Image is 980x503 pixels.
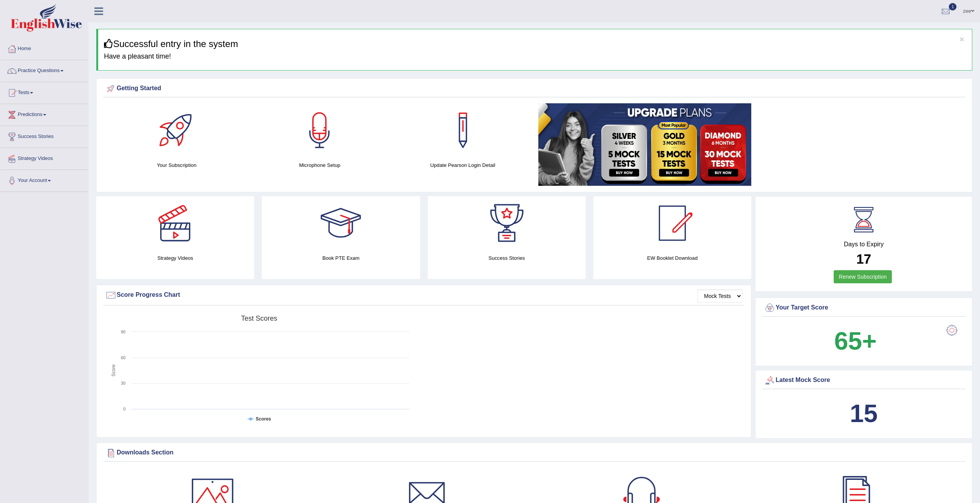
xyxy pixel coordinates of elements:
[109,161,245,169] h4: Your Subscription
[0,82,88,101] a: Tests
[834,327,876,355] b: 65+
[0,38,88,57] a: Home
[960,35,964,43] button: ×
[850,399,878,427] b: 15
[105,83,963,94] div: Getting Started
[593,254,751,262] h4: EW Booklet Download
[252,161,388,169] h4: Microphone Setup
[0,148,88,167] a: Strategy Videos
[0,60,88,79] a: Practice Questions
[123,407,126,411] text: 0
[262,254,420,262] h4: Book PTE Exam
[96,254,254,262] h4: Strategy Videos
[856,251,871,266] b: 17
[0,104,88,123] a: Predictions
[949,3,957,10] span: 1
[105,447,963,459] div: Downloads Section
[256,416,271,422] tspan: Scores
[241,315,277,322] tspan: Test scores
[121,330,126,334] text: 90
[104,53,966,61] h4: Have a pleasant time!
[111,364,116,377] tspan: Score
[104,39,966,49] h3: Successful entry in the system
[395,161,531,169] h4: Update Pearson Login Detail
[428,254,586,262] h4: Success Stories
[764,375,963,386] div: Latest Mock Score
[121,381,126,385] text: 30
[764,302,963,314] div: Your Target Score
[538,103,751,186] img: small5.jpg
[834,270,892,283] a: Renew Subscription
[105,289,742,301] div: Score Progress Chart
[0,170,88,189] a: Your Account
[764,241,963,248] h4: Days to Expiry
[121,355,126,360] text: 60
[0,126,88,145] a: Success Stories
